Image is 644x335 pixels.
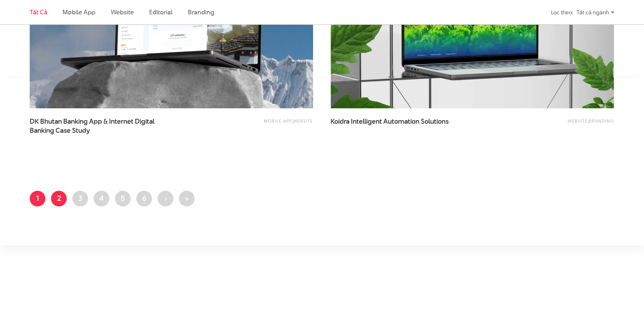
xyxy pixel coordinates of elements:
[72,191,88,206] a: 3
[111,8,134,16] a: Website
[567,118,588,124] a: Website
[264,118,292,124] a: Mobile app
[30,8,47,16] a: Tất cả
[421,117,449,126] span: Solutions
[501,117,614,131] div: ,
[589,118,614,124] a: Branding
[115,191,131,206] a: 5
[577,6,614,19] div: Tất cả ngành
[63,8,95,16] a: Mobile app
[351,117,382,126] span: Intelligent
[30,117,169,134] span: DK Bhutan Banking App & Internet Digital
[30,117,169,134] a: DK Bhutan Banking App & Internet DigitalBanking Case Study
[136,191,152,206] a: 6
[331,117,470,134] a: Koidra Intelligent Automation Solutions
[94,191,109,206] a: 4
[51,191,67,206] a: 2
[188,8,214,16] a: Branding
[293,118,313,124] a: Website
[164,193,167,203] span: ›
[331,117,349,126] span: Koidra
[184,193,189,203] span: »
[383,117,419,126] span: Automation
[551,6,573,19] div: Lọc theo:
[30,126,90,135] span: Banking Case Study
[200,117,313,131] div: ,
[149,8,173,16] a: Editorial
